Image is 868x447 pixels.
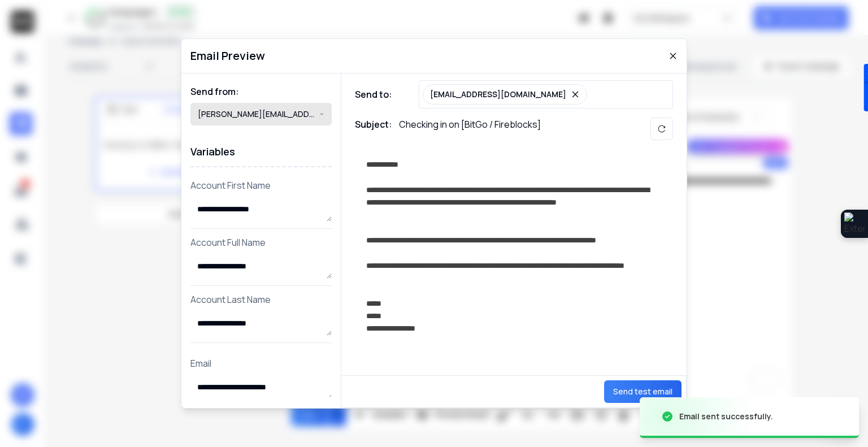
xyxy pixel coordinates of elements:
[430,89,566,100] p: [EMAIL_ADDRESS][DOMAIN_NAME]
[190,357,332,370] p: Email
[190,236,332,249] p: Account Full Name
[355,88,400,101] h1: Send to:
[355,118,392,140] h1: Subject:
[190,137,332,167] h1: Variables
[190,85,332,98] h1: Send from:
[604,380,682,403] button: Send test email
[399,118,541,140] p: Checking in on [BitGo / Fireblocks]
[198,109,319,120] p: [PERSON_NAME][EMAIL_ADDRESS][PERSON_NAME][DOMAIN_NAME]
[679,411,773,422] div: Email sent successfully.
[190,179,332,192] p: Account First Name
[190,293,332,306] p: Account Last Name
[190,48,265,64] h1: Email Preview
[844,212,865,235] img: Extension Icon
